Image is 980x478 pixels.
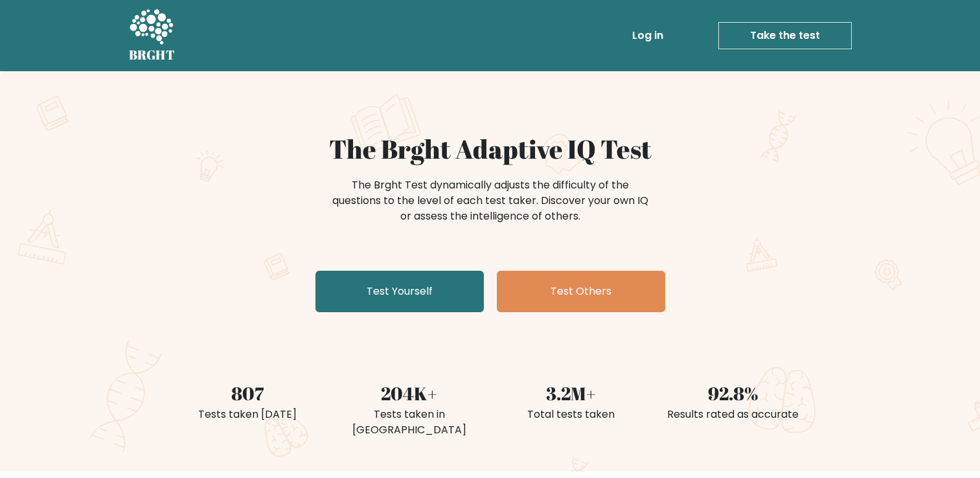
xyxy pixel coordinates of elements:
h1: The Brght Adaptive IQ Test [174,133,806,165]
div: Tests taken [DATE] [174,407,321,422]
h5: BRGHT [129,47,176,63]
a: Log in [627,23,668,49]
a: Take the test [718,22,852,49]
div: Total tests taken [498,407,644,422]
div: 807 [174,380,321,407]
div: 3.2M+ [498,380,644,407]
a: Test Yourself [315,271,484,312]
div: 92.8% [660,380,806,407]
div: The Brght Test dynamically adjusts the difficulty of the questions to the level of each test take... [328,177,652,224]
div: 204K+ [336,380,483,407]
a: BRGHT [129,5,176,66]
div: Tests taken in [GEOGRAPHIC_DATA] [336,407,483,438]
a: Test Others [497,271,665,312]
div: Results rated as accurate [660,407,806,422]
